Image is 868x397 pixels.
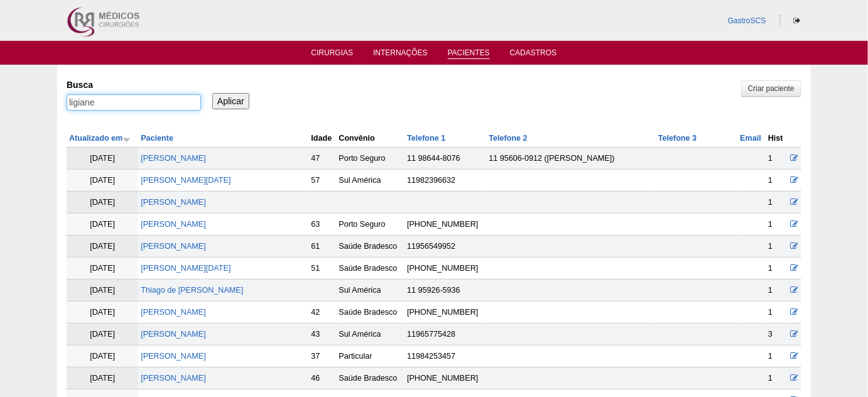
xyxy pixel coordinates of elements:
[766,214,787,236] td: 1
[337,324,405,345] td: Sul América
[309,345,337,367] td: 37
[309,129,337,148] th: Idade
[67,367,138,389] td: [DATE]
[141,352,206,361] a: [PERSON_NAME]
[793,17,800,24] i: Sair
[404,367,486,389] td: [PHONE_NUMBER]
[67,94,201,111] input: Digite os termos que você deseja procurar.
[141,154,206,163] a: [PERSON_NAME]
[312,48,354,61] a: Cirurgias
[309,236,337,258] td: 61
[337,280,405,302] td: Sul América
[407,134,445,143] a: Telefone 1
[404,236,486,258] td: 11956549952
[67,79,201,91] label: Busca
[141,286,243,295] a: Thiago de [PERSON_NAME]
[309,258,337,280] td: 51
[67,258,138,280] td: [DATE]
[141,176,231,185] a: [PERSON_NAME][DATE]
[67,324,138,345] td: [DATE]
[67,214,138,236] td: [DATE]
[337,367,405,389] td: Saúde Bradesco
[404,324,486,345] td: 11965775428
[309,367,337,389] td: 46
[141,198,206,207] a: [PERSON_NAME]
[404,280,486,302] td: 11 95926-5936
[141,220,206,229] a: [PERSON_NAME]
[309,148,337,170] td: 47
[309,170,337,192] td: 57
[658,134,697,143] a: Telefone 3
[67,170,138,192] td: [DATE]
[141,374,206,383] a: [PERSON_NAME]
[766,324,787,345] td: 3
[337,258,405,280] td: Saúde Bradesco
[487,148,656,170] td: 11 95606-0912 ([PERSON_NAME])
[766,280,787,302] td: 1
[404,345,486,367] td: 11984253457
[337,345,405,367] td: Particular
[141,242,206,251] a: [PERSON_NAME]
[766,367,787,389] td: 1
[766,302,787,324] td: 1
[309,302,337,324] td: 42
[404,170,486,192] td: 11982396632
[728,16,766,25] a: GastroSCS
[404,148,486,170] td: 11 98644-8076
[489,134,528,143] a: Telefone 2
[766,236,787,258] td: 1
[337,170,405,192] td: Sul América
[337,236,405,258] td: Saúde Bradesco
[741,80,801,97] a: Criar paciente
[309,324,337,345] td: 43
[337,129,405,148] th: Convênio
[122,135,131,143] img: ordem crescente
[766,170,787,192] td: 1
[404,302,486,324] td: [PHONE_NUMBER]
[448,48,490,59] a: Pacientes
[766,192,787,214] td: 1
[404,258,486,280] td: [PHONE_NUMBER]
[337,214,405,236] td: Porto Seguro
[67,192,138,214] td: [DATE]
[309,214,337,236] td: 63
[69,134,131,143] a: Atualizado em
[373,48,428,61] a: Internações
[337,148,405,170] td: Porto Seguro
[67,236,138,258] td: [DATE]
[741,134,762,143] a: Email
[141,308,206,317] a: [PERSON_NAME]
[67,148,138,170] td: [DATE]
[141,330,206,339] a: [PERSON_NAME]
[404,214,486,236] td: [PHONE_NUMBER]
[510,48,557,61] a: Cadastros
[766,148,787,170] td: 1
[337,302,405,324] td: Saúde Bradesco
[766,129,787,148] th: Hist
[67,280,138,302] td: [DATE]
[141,134,173,143] a: Paciente
[67,302,138,324] td: [DATE]
[766,345,787,367] td: 1
[212,93,249,109] input: Aplicar
[141,264,231,273] a: [PERSON_NAME][DATE]
[766,258,787,280] td: 1
[67,345,138,367] td: [DATE]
